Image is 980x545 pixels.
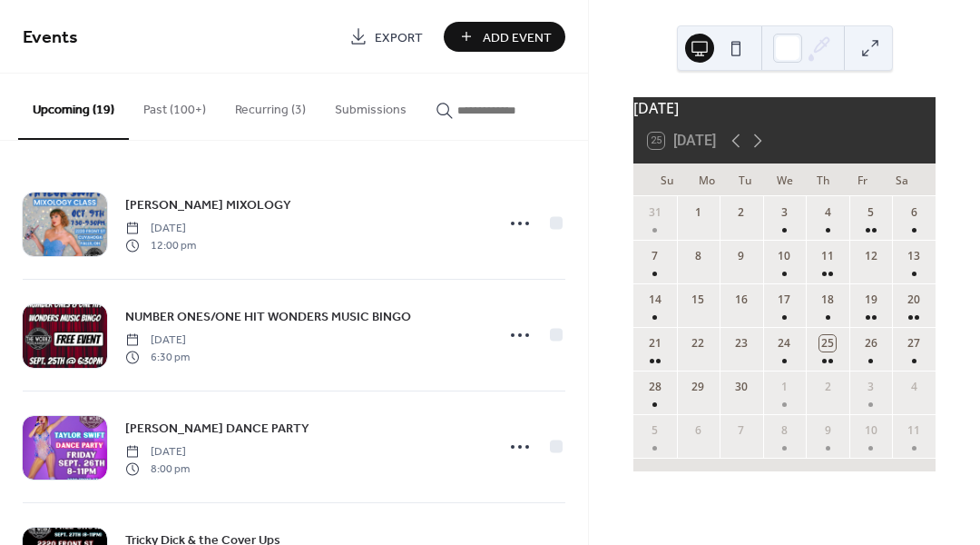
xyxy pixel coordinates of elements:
[375,28,423,47] span: Export
[125,349,190,365] span: 6:30 pm
[18,74,129,140] button: Upcoming (19)
[863,292,879,308] div: 19
[647,248,663,264] div: 7
[23,20,78,55] span: Events
[819,248,836,264] div: 11
[690,379,706,395] div: 29
[733,379,750,395] div: 30
[125,444,190,461] span: [DATE]
[733,422,750,439] div: 7
[733,204,750,221] div: 2
[776,292,792,308] div: 17
[336,22,436,52] a: Export
[906,379,922,395] div: 4
[819,335,836,352] div: 25
[906,204,922,221] div: 6
[690,292,706,308] div: 15
[647,204,663,221] div: 31
[687,163,726,196] div: Mo
[647,422,663,439] div: 5
[647,379,663,395] div: 28
[726,163,765,196] div: Tu
[647,335,663,352] div: 21
[125,196,291,215] span: [PERSON_NAME] MIXOLOGY
[863,379,879,395] div: 3
[843,163,882,196] div: Fr
[125,221,196,237] span: [DATE]
[765,163,804,196] div: We
[819,422,836,439] div: 9
[863,422,879,439] div: 10
[125,237,196,253] span: 12:00 pm
[444,22,565,52] button: Add Event
[906,422,922,439] div: 11
[733,335,750,352] div: 23
[633,97,936,119] div: [DATE]
[647,292,663,308] div: 14
[125,194,291,215] a: [PERSON_NAME] MIXOLOGY
[882,163,921,196] div: Sa
[776,204,792,221] div: 3
[690,335,706,352] div: 22
[690,248,706,264] div: 8
[690,422,706,439] div: 6
[125,420,309,439] span: [PERSON_NAME] DANCE PARTY
[125,308,411,327] span: NUMBER ONES/ONE HIT WONDERS MUSIC BINGO
[776,379,792,395] div: 1
[776,335,792,352] div: 24
[129,74,220,138] button: Past (100+)
[125,461,190,477] span: 8:00 pm
[819,292,836,308] div: 18
[906,248,922,264] div: 13
[776,422,792,439] div: 8
[906,335,922,352] div: 27
[648,163,687,196] div: Su
[690,204,706,221] div: 1
[220,74,320,138] button: Recurring (3)
[863,335,879,352] div: 26
[863,204,879,221] div: 5
[483,28,552,47] span: Add Event
[863,248,879,264] div: 12
[776,248,792,264] div: 10
[733,248,750,264] div: 9
[804,163,843,196] div: Th
[733,292,750,308] div: 16
[125,332,190,349] span: [DATE]
[819,379,836,395] div: 2
[125,306,411,327] a: NUMBER ONES/ONE HIT WONDERS MUSIC BINGO
[819,204,836,221] div: 4
[906,292,922,308] div: 20
[320,74,421,138] button: Submissions
[125,418,309,439] a: [PERSON_NAME] DANCE PARTY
